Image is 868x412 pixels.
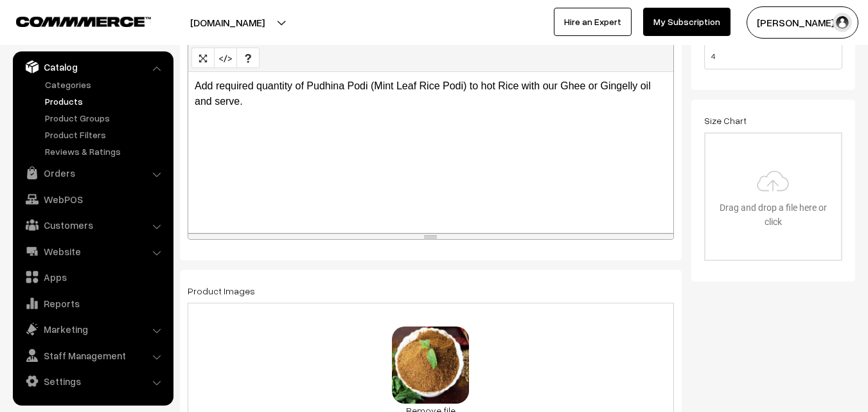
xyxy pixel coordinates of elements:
a: Reviews & Ratings [42,145,169,158]
a: My Subscription [643,8,731,36]
a: Apps [16,265,169,289]
button: [PERSON_NAME] s… [747,6,858,39]
button: Full Screen [191,48,215,68]
a: WebPOS [16,188,169,211]
button: Code View [214,48,237,68]
img: COMMMERCE [16,17,151,26]
a: Staff Management [16,344,169,367]
button: Help [236,48,260,68]
a: Orders [16,161,169,184]
a: Marketing [16,318,169,341]
a: Categories [42,78,169,91]
a: Settings [16,370,169,393]
a: Customers [16,213,169,237]
input: Enter Number [704,44,842,69]
label: Size Chart [704,114,747,127]
img: user [833,13,852,32]
a: Product Groups [42,111,169,125]
a: Catalog [16,55,169,78]
a: Hire an Expert [554,8,632,36]
a: COMMMERCE [16,13,128,28]
button: [DOMAIN_NAME] [145,6,310,39]
label: Product Images [188,284,255,298]
a: Website [16,240,169,263]
p: Add required quantity of Pudhina Podi (Mint Leaf Rice Podi) to hot Rice with our Ghee or Gingelly... [195,78,667,109]
a: Reports [16,292,169,315]
a: Products [42,94,169,108]
div: resize [188,233,673,239]
a: Product Filters [42,128,169,141]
